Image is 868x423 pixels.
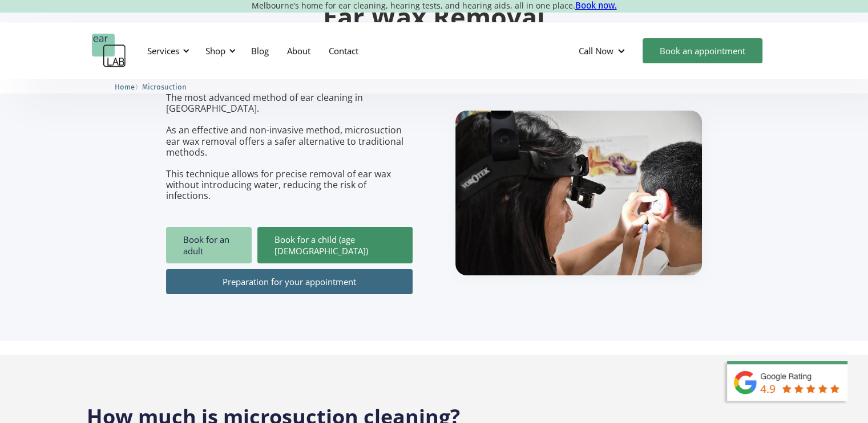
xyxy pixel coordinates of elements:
[166,92,413,202] p: The most advanced method of ear cleaning in [GEOGRAPHIC_DATA]. As an effective and non-invasive m...
[205,45,225,56] div: Shop
[242,34,278,67] a: Blog
[115,81,135,92] a: Home
[199,34,239,68] div: Shop
[115,83,135,91] span: Home
[579,45,613,56] div: Call Now
[166,269,413,294] a: Preparation for your appointment
[166,3,703,29] h1: Ear Wax Removal
[320,34,368,67] a: Contact
[142,81,187,92] a: Microsuction
[257,227,413,263] a: Book for a child (age [DEMOGRAPHIC_DATA])
[115,81,142,93] li: 〉
[643,38,762,63] a: Book an appointment
[278,34,320,67] a: About
[147,45,179,56] div: Services
[166,227,252,263] a: Book for an adult
[92,34,126,68] a: home
[455,111,702,275] img: boy getting ear checked.
[570,34,637,68] div: Call Now
[142,83,187,91] span: Microsuction
[140,34,193,68] div: Services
